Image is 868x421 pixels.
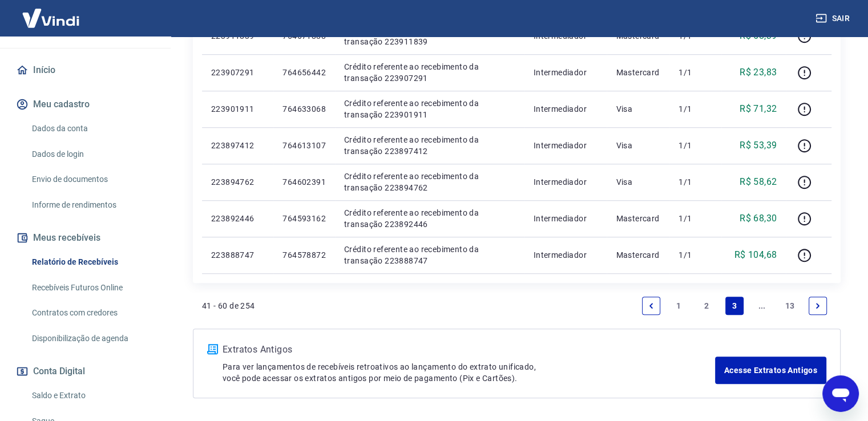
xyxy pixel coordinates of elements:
[679,140,712,151] p: 1/1
[715,357,826,384] a: Acesse Extratos Antigos
[616,249,660,261] p: Mastercard
[344,134,515,157] p: Crédito referente ao recebimento da transação 223897412
[740,102,777,116] p: R$ 71,32
[781,297,800,315] a: Page 13
[616,67,660,78] p: Mastercard
[734,248,777,262] p: R$ 104,68
[616,213,660,224] p: Mastercard
[616,176,660,188] p: Visa
[813,8,854,29] button: Sair
[223,361,715,384] p: Para ver lançamentos de recebíveis retroativos ao lançamento do extrato unificado, você pode aces...
[670,297,688,315] a: Page 1
[344,171,515,193] p: Crédito referente ao recebimento da transação 223894762
[14,225,157,250] button: Meus recebíveis
[697,297,716,315] a: Page 2
[27,276,157,299] a: Recebíveis Futuros Online
[344,244,515,266] p: Crédito referente ao recebimento da transação 223888747
[211,67,264,78] p: 223907291
[27,143,157,166] a: Dados de login
[344,98,515,120] p: Crédito referente ao recebimento da transação 223901911
[344,207,515,230] p: Crédito referente ao recebimento da transação 223892446
[27,301,157,325] a: Contratos com credores
[679,249,712,261] p: 1/1
[740,139,777,152] p: R$ 53,39
[679,103,712,115] p: 1/1
[534,140,598,151] p: Intermediador
[27,193,157,217] a: Informe de rendimentos
[282,249,326,261] p: 764578872
[211,213,264,224] p: 223892446
[616,103,660,115] p: Visa
[27,327,157,350] a: Disponibilização de agenda
[211,140,264,151] p: 223897412
[725,297,744,315] a: Page 3 is your current page
[637,292,831,319] ul: Pagination
[679,176,712,188] p: 1/1
[27,250,157,274] a: Relatório de Recebíveis
[14,359,157,384] button: Conta Digital
[207,344,218,354] img: ícone
[282,213,326,224] p: 764593162
[534,67,598,78] p: Intermediador
[223,343,715,357] p: Extratos Antigos
[740,66,777,79] p: R$ 23,83
[14,1,88,35] img: Vindi
[642,297,660,315] a: Previous page
[211,176,264,188] p: 223894762
[282,176,326,188] p: 764602391
[211,249,264,261] p: 223888747
[679,213,712,224] p: 1/1
[534,213,598,224] p: Intermediador
[211,103,264,115] p: 223901911
[27,168,157,191] a: Envio de documentos
[14,58,157,83] a: Início
[27,117,157,140] a: Dados da conta
[534,176,598,188] p: Intermediador
[534,103,598,115] p: Intermediador
[14,92,157,117] button: Meu cadastro
[344,61,515,84] p: Crédito referente ao recebimento da transação 223907291
[740,212,777,225] p: R$ 68,30
[282,140,326,151] p: 764613107
[753,297,771,315] a: Jump forward
[616,140,660,151] p: Visa
[27,384,157,407] a: Saldo e Extrato
[282,67,326,78] p: 764656442
[679,67,712,78] p: 1/1
[202,300,255,311] p: 41 - 60 de 254
[282,103,326,115] p: 764633068
[534,249,598,261] p: Intermediador
[822,375,859,412] iframe: Botão para abrir a janela de mensagens, conversa em andamento
[740,175,777,189] p: R$ 58,62
[809,297,827,315] a: Next page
